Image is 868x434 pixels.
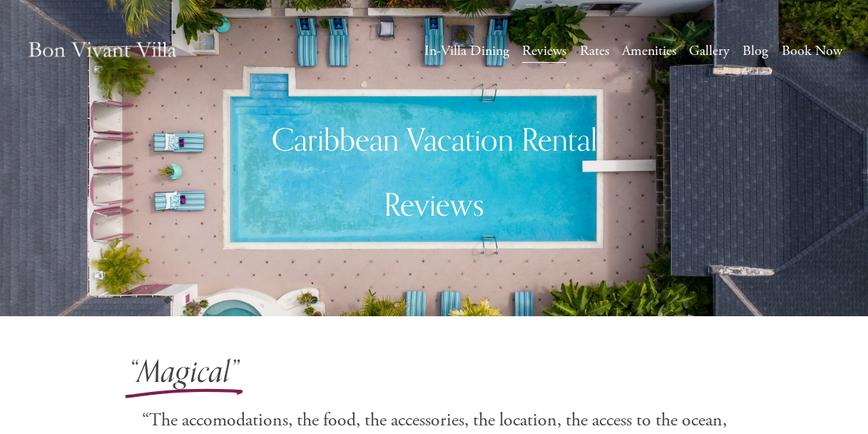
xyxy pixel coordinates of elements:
[742,39,768,64] a: Blog
[129,184,739,224] h2: Reviews
[622,39,676,64] a: Amenities
[782,39,842,64] a: Book Now
[129,347,239,397] em: “Magical”
[689,39,730,64] a: Gallery
[580,39,609,64] a: Rates
[129,119,739,159] h2: Caribbean Vacation Rental
[26,26,178,77] img: Caribbean Vacation Rental | Bon Vivant Villa
[522,39,566,64] a: Reviews
[424,39,509,64] a: In-Villa Dining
